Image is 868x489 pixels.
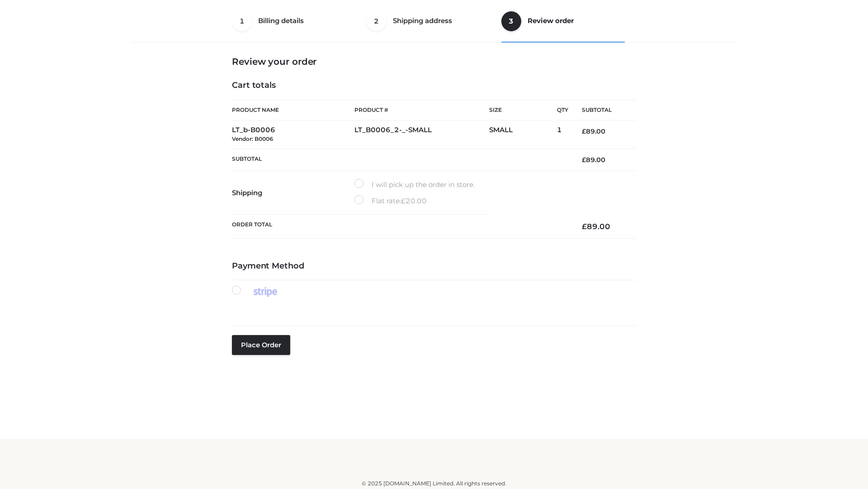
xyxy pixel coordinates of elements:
label: Flat rate: [354,195,427,207]
bdi: 89.00 [582,156,605,164]
th: Subtotal [232,149,568,171]
td: LT_B0006_2-_-SMALL [354,120,489,149]
button: Place order [232,335,290,355]
label: I will pick up the order in store. [354,179,475,191]
h3: Review your order [232,56,636,67]
span: £ [582,222,587,231]
td: LT_b-B0006 [232,120,354,149]
small: Vendor: B0006 [232,135,273,142]
bdi: 89.00 [582,127,605,135]
td: SMALL [489,120,557,149]
bdi: 20.00 [401,197,427,205]
th: Order Total [232,215,568,239]
span: £ [582,156,586,164]
th: Subtotal [568,100,636,120]
th: Qty [557,100,568,120]
td: 1 [557,120,568,149]
h4: Payment Method [232,261,636,271]
span: £ [401,197,406,205]
th: Shipping [232,171,354,215]
div: © 2025 [DOMAIN_NAME] Limited. All rights reserved. [134,479,734,488]
bdi: 89.00 [582,222,610,231]
th: Size [489,100,552,120]
span: £ [582,127,586,135]
th: Product # [354,100,489,120]
th: Product Name [232,100,354,120]
h4: Cart totals [232,81,636,91]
